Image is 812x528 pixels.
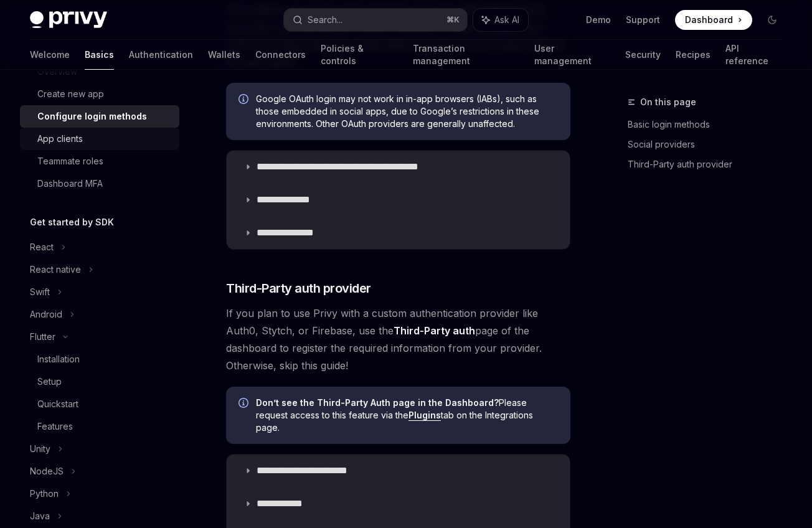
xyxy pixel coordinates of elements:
a: Wallets [208,40,240,70]
a: Security [625,40,661,70]
a: Basics [85,40,114,70]
div: Quickstart [37,397,78,412]
strong: Third-Party auth [394,324,475,337]
a: API reference [725,40,782,70]
a: Configure login methods [20,105,179,128]
a: Dashboard [675,10,752,30]
a: Demo [586,14,611,26]
a: Setup [20,370,179,393]
a: Policies & controls [321,40,398,70]
a: Plugins [408,410,441,421]
span: ⌘ K [446,15,460,25]
strong: Don’t see the Third-Party Auth page in the Dashboard? [256,397,499,408]
h5: Get started by SDK [30,215,114,230]
div: Python [30,486,59,501]
span: Google OAuth login may not work in in-app browsers (IABs), such as those embedded in social apps,... [256,93,558,130]
a: Third-Party auth provider [628,154,792,174]
div: Teammate roles [37,154,103,169]
a: Installation [20,348,179,370]
div: Java [30,509,50,524]
a: Recipes [676,40,710,70]
div: Unity [30,441,50,456]
div: Flutter [30,329,55,344]
span: If you plan to use Privy with a custom authentication provider like Auth0, Stytch, or Firebase, u... [226,304,570,374]
a: Dashboard MFA [20,172,179,195]
div: Installation [37,352,80,367]
span: On this page [640,95,696,110]
a: App clients [20,128,179,150]
div: Search... [308,12,342,27]
div: Android [30,307,62,322]
a: User management [534,40,610,70]
div: Dashboard MFA [37,176,103,191]
div: NodeJS [30,464,64,479]
div: React native [30,262,81,277]
img: dark logo [30,11,107,29]
a: Social providers [628,134,792,154]
svg: Info [238,94,251,106]
div: App clients [37,131,83,146]
a: Features [20,415,179,438]
a: Welcome [30,40,70,70]
button: Toggle dark mode [762,10,782,30]
a: Support [626,14,660,26]
div: React [30,240,54,255]
span: Third-Party auth provider [226,280,371,297]
a: Basic login methods [628,115,792,134]
div: Features [37,419,73,434]
a: Authentication [129,40,193,70]
span: Please request access to this feature via the tab on the Integrations page. [256,397,558,434]
button: Ask AI [473,9,528,31]
a: Create new app [20,83,179,105]
a: Teammate roles [20,150,179,172]
div: Setup [37,374,62,389]
div: Create new app [37,87,104,101]
button: Search...⌘K [284,9,467,31]
a: Transaction management [413,40,520,70]
span: Dashboard [685,14,733,26]
div: Configure login methods [37,109,147,124]
a: Connectors [255,40,306,70]
a: Quickstart [20,393,179,415]
svg: Info [238,398,251,410]
div: Swift [30,285,50,299]
span: Ask AI [494,14,519,26]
